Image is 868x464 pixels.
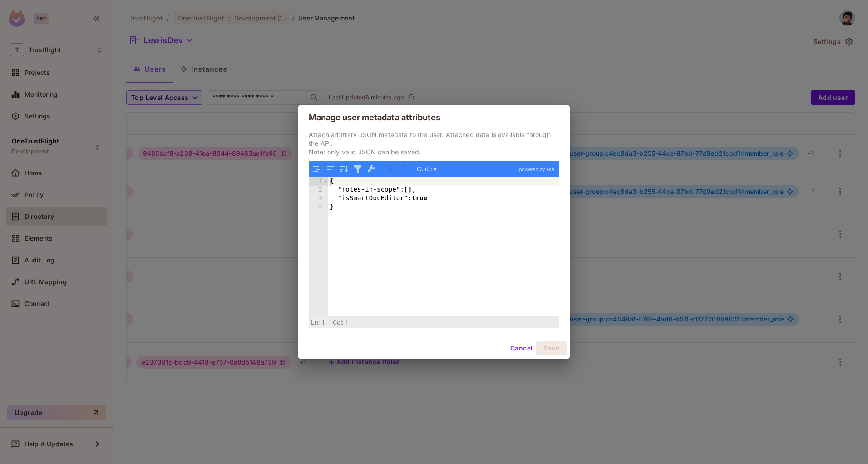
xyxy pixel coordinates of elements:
a: powered by ace [515,161,559,178]
button: Filter, sort, or transform contents [352,163,364,175]
button: Cancel [507,341,536,355]
div: 1 [309,177,328,186]
span: Ln: [311,319,320,326]
span: 1 [345,319,349,326]
button: Compact JSON data, remove all whitespaces (Ctrl+Shift+I) [325,163,336,175]
button: Undo last action (Ctrl+Z) [383,163,395,175]
span: Col: [333,319,344,326]
span: 1 [321,319,325,326]
h2: Manage user metadata attributes [298,105,570,130]
button: Redo (Ctrl+Shift+Z) [396,163,408,175]
div: 2 [309,186,328,194]
button: Code ▾ [414,163,440,175]
button: Repair JSON: fix quotes and escape characters, remove comments and JSONP notation, turn JavaScrip... [365,163,377,175]
p: Attach arbitrary JSON metadata to the user. Attached data is available through the API. Note: onl... [309,130,559,156]
div: 4 [309,203,328,212]
button: Format JSON data, with proper indentation and line feeds (Ctrl+I) [311,163,323,175]
button: Sort contents [338,163,350,175]
button: Save [536,341,567,355]
div: 3 [309,194,328,203]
